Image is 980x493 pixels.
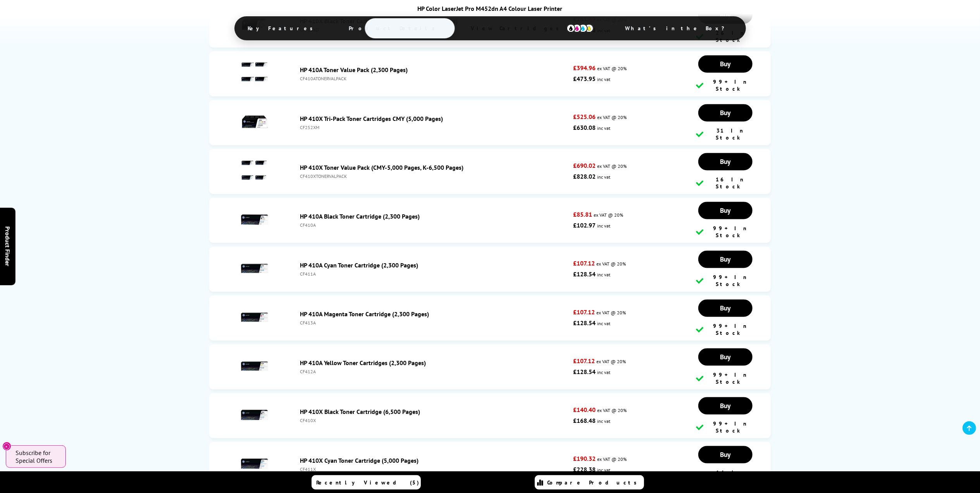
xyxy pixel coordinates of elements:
[720,450,730,459] span: Buy
[300,310,429,318] a: HP 410A Magenta Toner Cartridge (2,300 Pages)
[573,308,595,316] strong: £107.12
[548,479,641,486] span: Compare Products
[696,420,754,434] div: 99+ In Stock
[696,371,754,385] div: 99+ In Stock
[597,114,627,120] span: ex VAT @ 20%
[597,272,610,278] span: inc vat
[300,212,420,220] a: HP 410A Black Toner Cartridge (2,300 Pages)
[241,59,268,86] img: HP 410A Toner Value Pack (2,300 Pages)
[573,368,596,376] strong: £128.54
[597,125,610,131] span: inc vat
[573,455,596,462] strong: £190.32
[573,210,592,218] strong: £85.81
[300,271,569,277] div: CF411A
[720,206,730,215] span: Buy
[300,222,569,228] div: CF410A
[696,225,754,239] div: 99+ In Stock
[573,417,596,424] strong: £168.48
[300,320,569,326] div: CF413A
[338,19,451,38] span: Product Details
[573,162,596,169] strong: £690.02
[720,157,730,166] span: Buy
[241,352,268,379] img: HP 410A Yellow Toner Cartridges (2,300 Pages)
[573,465,596,473] strong: £228.38
[573,221,596,229] strong: £102.97
[573,406,596,414] strong: £140.40
[720,352,730,361] span: Buy
[300,76,569,81] div: CF410ATONERVALPACK
[614,19,744,38] span: What’s in the Box?
[720,303,730,312] span: Buy
[300,261,419,269] a: HP 410A Cyan Toner Cartridge (2,300 Pages)
[300,124,569,130] div: CF252XM
[300,369,569,374] div: CF412A
[241,303,268,331] img: HP 410A Magenta Toner Cartridge (2,300 Pages)
[596,359,626,364] span: ex VAT @ 20%
[300,466,569,472] div: CF411X
[696,322,754,336] div: 99+ In Stock
[573,75,596,83] strong: £473.95
[597,223,610,229] span: inc vat
[16,449,58,464] span: Subscribe for Special Offers
[597,321,610,326] span: inc vat
[535,475,644,490] a: Compare Products
[573,270,596,278] strong: £128.54
[567,24,594,33] img: cmyk-icon.svg
[720,59,730,68] span: Buy
[597,76,610,82] span: inc vat
[597,456,627,462] span: ex VAT @ 20%
[312,475,421,490] a: Recently Viewed (5)
[597,407,627,413] span: ex VAT @ 20%
[573,357,595,365] strong: £107.12
[241,108,268,135] img: HP 410X Tri-Pack Toner Cartridges CMY (5,000 Pages)
[573,319,596,327] strong: £128.54
[241,450,268,477] img: HP 410X Cyan Toner Cartridge (5,000 Pages)
[241,206,268,233] img: HP 410A Black Toner Cartridge (2,300 Pages)
[317,479,420,486] span: Recently Viewed (5)
[460,18,605,38] span: View Cartridges
[300,173,569,179] div: CF410XTONERVALPACK
[219,5,761,12] div: HP Color LaserJet Pro M452dn A4 Colour Laser Printer
[696,274,754,288] div: 99+ In Stock
[300,115,443,122] a: HP 410X Tri-Pack Toner Cartridges CMY (5,000 Pages)
[573,113,596,121] strong: £525.06
[241,401,268,428] img: HP 410X Black Toner Cartridge (6,500 Pages)
[300,417,569,423] div: CF410X
[597,66,627,71] span: ex VAT @ 20%
[300,66,408,74] a: HP 410A Toner Value Pack (2,300 Pages)
[594,212,623,218] span: ex VAT @ 20%
[597,467,610,473] span: inc vat
[596,261,626,267] span: ex VAT @ 20%
[4,227,12,267] span: Product Finder
[573,172,596,180] strong: £828.02
[696,469,754,483] div: 64 In Stock
[2,442,11,451] button: Close
[720,401,730,410] span: Buy
[597,418,610,424] span: inc vat
[597,369,610,375] span: inc vat
[241,157,268,184] img: HP 410X Toner Value Pack (CMY-5,000 Pages, K-6,500 Pages)
[596,310,626,315] span: ex VAT @ 20%
[573,124,596,131] strong: £630.08
[573,64,596,72] strong: £394.96
[720,255,730,264] span: Buy
[696,78,754,92] div: 99+ In Stock
[720,108,730,117] span: Buy
[597,163,627,169] span: ex VAT @ 20%
[300,408,420,415] a: HP 410X Black Toner Cartridge (6,500 Pages)
[300,164,464,171] a: HP 410X Toner Value Pack (CMY-5,000 Pages, K-6,500 Pages)
[241,255,268,282] img: HP 410A Cyan Toner Cartridge (2,300 Pages)
[597,174,610,180] span: inc vat
[300,457,419,464] a: HP 410X Cyan Toner Cartridge (5,000 Pages)
[696,127,754,141] div: 31 In Stock
[696,176,754,190] div: 16 In Stock
[236,19,329,38] span: Key Features
[300,359,426,367] a: HP 410A Yellow Toner Cartridges (2,300 Pages)
[573,259,595,267] strong: £107.12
